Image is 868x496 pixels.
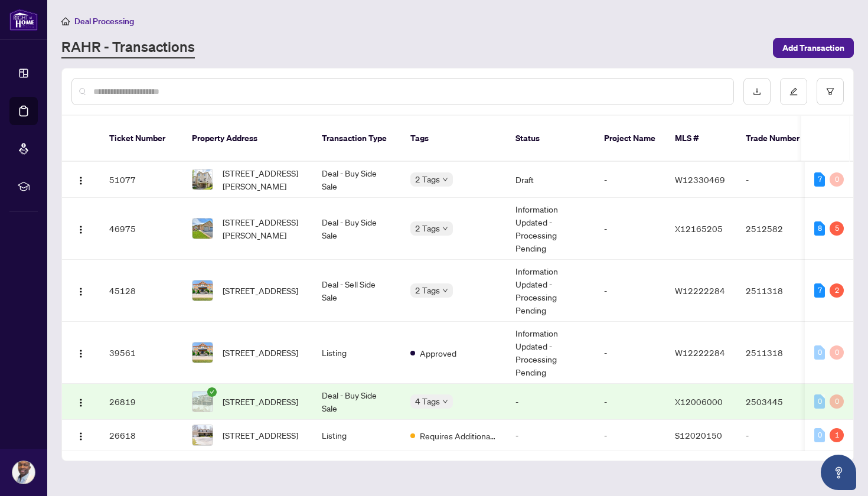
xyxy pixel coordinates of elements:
[76,349,86,358] img: Logo
[71,281,90,300] button: Logo
[675,396,723,407] span: X12006000
[192,391,213,412] img: thumbnail-img
[100,116,182,162] th: Ticket Number
[71,343,90,362] button: Logo
[312,384,401,420] td: Deal - Buy Side Sale
[830,345,844,360] div: 0
[675,174,725,185] span: W12330469
[100,198,182,260] td: 46975
[736,384,819,420] td: 2503445
[100,162,182,198] td: 51077
[814,345,825,360] div: 0
[76,176,86,185] img: Logo
[9,9,38,31] img: logo
[506,116,595,162] th: Status
[76,398,86,407] img: Logo
[223,284,298,297] span: [STREET_ADDRESS]
[71,170,90,189] button: Logo
[207,387,217,397] span: check-circle
[830,221,844,236] div: 5
[76,287,86,296] img: Logo
[76,225,86,234] img: Logo
[312,198,401,260] td: Deal - Buy Side Sale
[401,116,506,162] th: Tags
[223,216,303,242] span: [STREET_ADDRESS][PERSON_NAME]
[595,260,665,322] td: -
[192,425,213,445] img: thumbnail-img
[420,429,497,442] span: Requires Additional Docs
[814,172,825,187] div: 7
[814,221,825,236] div: 8
[782,38,844,57] span: Add Transaction
[736,116,819,162] th: Trade Number
[506,420,595,451] td: -
[675,223,723,234] span: X12165205
[506,198,595,260] td: Information Updated - Processing Pending
[61,17,70,25] span: home
[506,260,595,322] td: Information Updated - Processing Pending
[506,384,595,420] td: -
[100,322,182,384] td: 39561
[789,87,798,96] span: edit
[74,16,134,27] span: Deal Processing
[182,116,312,162] th: Property Address
[76,432,86,441] img: Logo
[312,322,401,384] td: Listing
[665,116,736,162] th: MLS #
[826,87,834,96] span: filter
[442,288,448,293] span: down
[192,342,213,363] img: thumbnail-img
[814,283,825,298] div: 7
[442,226,448,231] span: down
[814,394,825,409] div: 0
[100,420,182,451] td: 26618
[675,285,725,296] span: W12222284
[736,198,819,260] td: 2512582
[821,455,856,490] button: Open asap
[420,347,456,360] span: Approved
[312,162,401,198] td: Deal - Buy Side Sale
[442,399,448,404] span: down
[753,87,761,96] span: download
[100,260,182,322] td: 45128
[675,347,725,358] span: W12222284
[675,430,722,440] span: S12020150
[12,461,35,484] img: Profile Icon
[312,260,401,322] td: Deal - Sell Side Sale
[415,394,440,408] span: 4 Tags
[71,392,90,411] button: Logo
[71,426,90,445] button: Logo
[736,322,819,384] td: 2511318
[830,172,844,187] div: 0
[192,280,213,301] img: thumbnail-img
[595,116,665,162] th: Project Name
[312,116,401,162] th: Transaction Type
[71,219,90,238] button: Logo
[736,420,819,451] td: -
[830,394,844,409] div: 0
[415,172,440,186] span: 2 Tags
[595,420,665,451] td: -
[595,384,665,420] td: -
[595,162,665,198] td: -
[223,429,298,442] span: [STREET_ADDRESS]
[223,167,303,192] span: [STREET_ADDRESS][PERSON_NAME]
[830,428,844,442] div: 1
[743,78,771,105] button: download
[192,218,213,239] img: thumbnail-img
[814,428,825,442] div: 0
[595,322,665,384] td: -
[780,78,807,105] button: edit
[312,420,401,451] td: Listing
[192,169,213,190] img: thumbnail-img
[506,162,595,198] td: Draft
[223,346,298,359] span: [STREET_ADDRESS]
[736,162,819,198] td: -
[736,260,819,322] td: 2511318
[773,38,854,58] button: Add Transaction
[223,395,298,408] span: [STREET_ADDRESS]
[506,322,595,384] td: Information Updated - Processing Pending
[100,384,182,420] td: 26819
[595,198,665,260] td: -
[415,221,440,235] span: 2 Tags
